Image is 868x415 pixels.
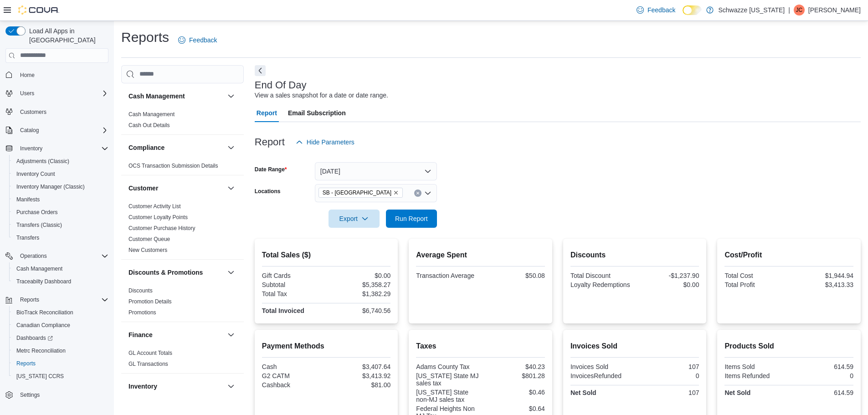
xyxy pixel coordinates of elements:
label: Locations [255,188,281,195]
span: Traceabilty Dashboard [13,276,108,287]
span: Discounts [128,287,153,294]
div: $1,944.94 [791,272,853,279]
span: Cash Management [16,265,62,272]
span: Catalog [20,127,39,134]
div: 0 [637,372,699,379]
span: Adjustments (Classic) [13,156,108,167]
a: GL Transactions [128,361,168,367]
div: $40.23 [483,363,545,370]
span: Export [334,210,374,228]
div: $1,382.29 [328,290,390,297]
button: Finance [128,330,224,339]
span: SB - Federal Heights [318,188,403,198]
a: Customer Queue [128,236,170,242]
a: New Customers [128,247,167,253]
span: Users [16,88,108,99]
label: Date Range [255,166,287,173]
button: Manifests [9,193,112,206]
div: Items Refunded [724,372,787,379]
button: Transfers (Classic) [9,219,112,231]
span: Purchase Orders [16,209,58,216]
a: Traceabilty Dashboard [13,276,75,287]
button: Next [255,65,266,76]
span: Metrc Reconciliation [16,347,66,354]
button: Metrc Reconciliation [9,344,112,357]
button: Inventory [2,142,112,155]
button: Adjustments (Classic) [9,155,112,168]
span: Inventory [16,143,108,154]
span: Customer Purchase History [128,225,195,232]
span: Operations [16,251,108,261]
span: Cash Management [128,111,175,118]
div: $3,413.33 [791,281,853,288]
div: G2 CATM [262,372,324,379]
div: -$1,237.90 [637,272,699,279]
span: Metrc Reconciliation [13,345,108,356]
a: Reports [13,358,39,369]
div: Invoices Sold [570,363,633,370]
span: Load All Apps in [GEOGRAPHIC_DATA] [26,26,108,45]
div: Discounts & Promotions [121,285,244,322]
div: $801.28 [483,372,545,379]
div: Adams County Tax [416,363,478,370]
span: JC [796,5,803,15]
div: $50.08 [483,272,545,279]
h3: Customer [128,184,158,193]
a: Transfers [13,232,43,243]
span: Inventory [20,145,42,152]
span: Transfers [13,232,108,243]
strong: Net Sold [570,389,596,396]
span: Customers [16,106,108,118]
a: Settings [16,389,43,400]
a: Purchase Orders [13,207,62,218]
span: Inventory Manager (Classic) [13,181,108,192]
h3: Discounts & Promotions [128,268,203,277]
span: Reports [13,358,108,369]
span: Dashboards [13,333,108,343]
div: $0.00 [328,272,390,279]
span: Transfers [16,234,39,241]
a: Transfers (Classic) [13,220,66,231]
button: Discounts & Promotions [128,268,224,277]
a: Feedback [633,1,679,19]
strong: Net Sold [724,389,750,396]
button: Operations [2,250,112,262]
span: BioTrack Reconciliation [13,307,108,318]
a: Promotion Details [128,298,172,305]
div: Compliance [121,160,244,175]
h2: Taxes [416,341,545,352]
button: Canadian Compliance [9,319,112,332]
a: GL Account Totals [128,350,172,356]
div: Transaction Average [416,272,478,279]
button: Users [16,88,38,99]
button: Inventory [226,381,236,392]
span: New Customers [128,246,167,254]
span: Canadian Compliance [16,322,70,329]
span: SB - [GEOGRAPHIC_DATA] [323,188,391,197]
button: Cash Management [226,91,236,102]
a: Home [16,70,38,81]
div: 0 [791,372,853,379]
span: Transfers (Classic) [16,221,62,229]
span: Users [20,90,34,97]
div: Items Sold [724,363,787,370]
span: Purchase Orders [13,207,108,218]
div: Cashback [262,381,324,389]
a: Inventory Manager (Classic) [13,181,88,192]
a: Customer Activity List [128,203,181,210]
button: Reports [2,293,112,306]
button: Customers [2,105,112,118]
a: [US_STATE] CCRS [13,371,67,382]
h2: Products Sold [724,341,853,352]
a: Customer Loyalty Points [128,214,188,220]
div: Customer [121,201,244,259]
p: [PERSON_NAME] [808,5,861,15]
span: Cash Out Details [128,122,170,129]
p: Schwazze [US_STATE] [718,5,785,15]
button: Customer [226,183,236,194]
a: Customers [16,107,50,118]
a: Canadian Compliance [13,320,74,331]
button: Catalog [16,125,42,136]
div: $0.64 [483,405,545,412]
